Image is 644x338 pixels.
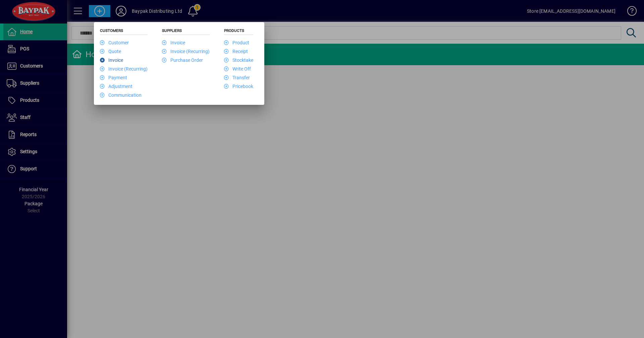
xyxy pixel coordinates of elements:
a: Product [224,40,249,45]
a: Pricebook [224,84,253,89]
a: Customer [100,40,129,45]
a: Invoice [100,57,123,63]
a: Invoice (Recurring) [162,49,210,54]
h5: Customers [100,28,148,35]
a: Payment [100,75,127,80]
a: Transfer [224,75,250,80]
h5: Suppliers [162,28,210,35]
a: Adjustment [100,84,132,89]
a: Invoice [162,40,185,45]
a: Communication [100,92,142,98]
a: Receipt [224,49,248,54]
h5: Products [224,28,253,35]
a: Quote [100,49,121,54]
a: Purchase Order [162,57,203,63]
a: Stocktake [224,57,253,63]
a: Invoice (Recurring) [100,66,148,72]
a: Write Off [224,66,251,72]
